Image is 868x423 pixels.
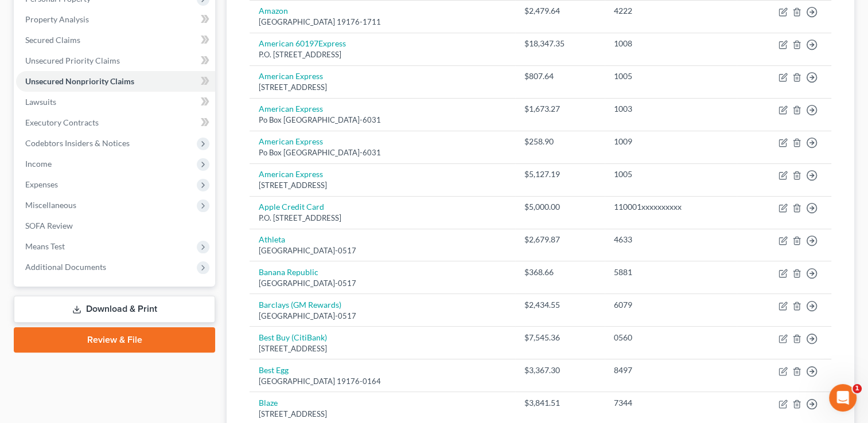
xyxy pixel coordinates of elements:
div: 0560 [614,332,727,343]
span: Codebtors Insiders & Notices [25,138,130,148]
div: 1003 [614,103,727,115]
span: Secured Claims [25,35,80,45]
span: Unsecured Nonpriority Claims [25,76,134,86]
div: [GEOGRAPHIC_DATA] 19176-0164 [259,376,505,387]
a: Best Buy (CitiBank) [259,332,327,342]
a: American Express [259,104,323,113]
span: Expenses [25,179,58,189]
a: Best Egg [259,365,289,375]
a: American 60197Express [259,38,346,48]
div: [STREET_ADDRESS] [259,82,505,93]
div: $2,679.87 [524,234,595,245]
span: 1 [853,384,862,393]
div: $258.90 [524,136,595,147]
a: Barclays (GM Rewards) [259,300,341,310]
div: [STREET_ADDRESS] [259,409,505,420]
a: Unsecured Nonpriority Claims [16,71,215,92]
a: Apple Credit Card [259,202,324,211]
div: [STREET_ADDRESS] [259,180,505,191]
div: 1009 [614,136,727,147]
span: SOFA Review [25,221,73,230]
span: Income [25,159,52,169]
a: Review & File [14,327,215,352]
a: Lawsuits [16,92,215,112]
div: $18,347.35 [524,38,595,49]
span: Miscellaneous [25,200,76,210]
div: [GEOGRAPHIC_DATA] 19176-1711 [259,17,505,28]
div: $3,367.30 [524,365,595,376]
div: 6079 [614,299,727,311]
div: [GEOGRAPHIC_DATA]-0517 [259,245,505,256]
iframe: Intercom live chat [829,384,857,412]
a: SOFA Review [16,216,215,236]
div: 8497 [614,365,727,376]
div: 110001xxxxxxxxxx [614,201,727,213]
span: Executory Contracts [25,117,99,127]
div: 1005 [614,70,727,82]
span: Property Analysis [25,14,89,24]
div: 1005 [614,169,727,180]
div: 4633 [614,234,727,245]
div: $5,127.19 [524,169,595,180]
span: Additional Documents [25,262,106,272]
span: Lawsuits [25,97,56,107]
div: $2,434.55 [524,299,595,311]
div: $368.66 [524,267,595,278]
div: $2,479.64 [524,5,595,17]
div: 7344 [614,397,727,409]
a: American Express [259,169,323,179]
div: $1,673.27 [524,103,595,115]
a: Athleta [259,234,285,244]
div: P.O. [STREET_ADDRESS] [259,213,505,224]
a: Amazon [259,6,288,15]
a: Executory Contracts [16,112,215,133]
a: Banana Republic [259,267,318,277]
div: [STREET_ADDRESS] [259,343,505,354]
div: P.O. [STREET_ADDRESS] [259,49,505,60]
span: Means Test [25,241,65,251]
a: Property Analysis [16,9,215,30]
a: Secured Claims [16,30,215,50]
a: American Express [259,71,323,81]
div: [GEOGRAPHIC_DATA]-0517 [259,278,505,289]
div: $5,000.00 [524,201,595,213]
a: American Express [259,136,323,146]
div: $807.64 [524,70,595,82]
div: $7,545.36 [524,332,595,343]
div: [GEOGRAPHIC_DATA]-0517 [259,311,505,322]
a: Download & Print [14,296,215,323]
span: Unsecured Priority Claims [25,56,120,65]
div: $3,841.51 [524,397,595,409]
div: 4222 [614,5,727,17]
div: 5881 [614,267,727,278]
div: 1008 [614,38,727,49]
div: Po Box [GEOGRAPHIC_DATA]-6031 [259,115,505,126]
div: Po Box [GEOGRAPHIC_DATA]-6031 [259,147,505,158]
a: Unsecured Priority Claims [16,50,215,71]
a: Blaze [259,398,278,408]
